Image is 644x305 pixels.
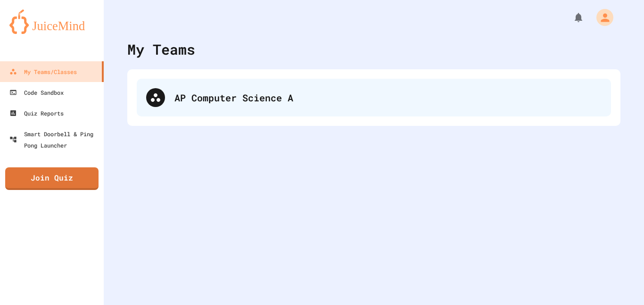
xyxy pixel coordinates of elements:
div: AP Computer Science A [174,91,602,105]
div: My Account [586,7,616,28]
div: My Teams [127,39,195,60]
div: My Notifications [555,9,586,25]
div: Smart Doorbell & Ping Pong Launcher [9,128,100,151]
a: Join Quiz [5,167,99,190]
img: logo-orange.svg [9,9,94,34]
div: Code Sandbox [9,87,64,98]
div: AP Computer Science A [137,79,611,116]
div: Quiz Reports [9,107,64,119]
div: My Teams/Classes [9,66,77,77]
